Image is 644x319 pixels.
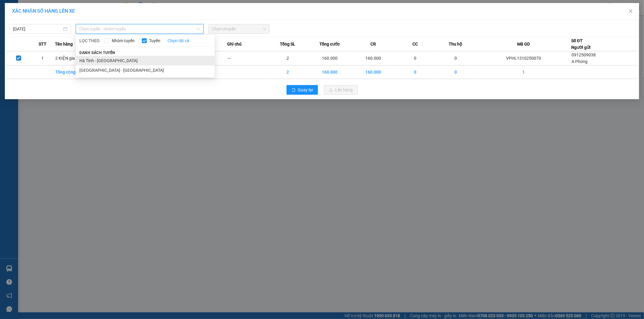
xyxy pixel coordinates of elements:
[212,24,266,33] span: Chọn chuyến
[517,41,530,47] span: Mã GD
[572,52,596,57] span: 0912509038
[412,41,418,47] span: CC
[268,51,308,65] td: 2
[280,41,295,47] span: Tổng SL
[436,65,476,79] td: 0
[268,65,308,79] td: 2
[55,51,95,65] td: 2 KIỆN gia dụng
[109,37,137,44] span: Nhóm tuyến
[476,51,571,65] td: VPHL1310250070
[12,8,75,14] span: XÁC NHẬN SỐ HÀNG LÊN XE
[39,41,46,47] span: STT
[572,59,588,64] span: A Phong
[79,37,100,44] span: LỌC THEO
[55,41,73,47] span: Tên hàng
[351,51,395,65] td: 160.000
[395,51,436,65] td: 0
[227,51,268,65] td: ---
[319,41,340,47] span: Tổng cước
[287,85,318,95] button: rollbackQuay lại
[395,65,436,79] td: 0
[76,56,215,65] li: Hà Tĩnh - [GEOGRAPHIC_DATA]
[298,87,313,93] span: Quay lại
[628,9,633,14] span: close
[622,3,639,20] button: Close
[351,65,395,79] td: 160.000
[56,22,252,30] li: Hotline: 1900252555
[324,85,358,95] button: uploadLên hàng
[76,65,215,75] li: [GEOGRAPHIC_DATA] - [GEOGRAPHIC_DATA]
[168,37,189,44] a: Chọn tất cả
[147,37,163,44] span: Tuyến
[436,51,476,65] td: 0
[476,65,571,79] td: 1
[370,41,376,47] span: CR
[8,44,105,54] b: GỬI : VP [PERSON_NAME]
[55,65,95,79] td: Tổng cộng
[308,51,352,65] td: 160.000
[8,8,38,38] img: logo.jpg
[13,26,62,32] input: 13/10/2025
[449,41,463,47] span: Thu hộ
[56,15,252,22] li: Cổ Đạm, xã [GEOGRAPHIC_DATA], [GEOGRAPHIC_DATA]
[291,88,296,93] span: rollback
[30,51,55,65] td: 1
[197,27,200,31] span: down
[79,24,200,33] span: Chọn tuyến - nhóm tuyến
[571,37,591,51] div: Số ĐT Người gửi
[308,65,352,79] td: 160.000
[76,50,119,55] span: Danh sách tuyến
[227,41,242,47] span: Ghi chú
